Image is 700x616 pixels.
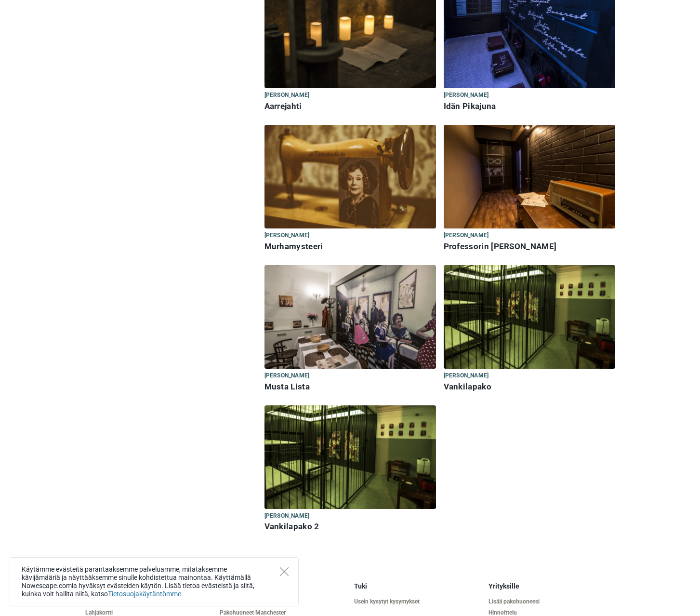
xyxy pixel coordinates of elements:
span: [PERSON_NAME] [264,230,310,241]
div: Käytämme evästeitä parantaaksemme palveluamme, mitataksemme kävijämääriä ja näyttääksemme sinulle... [10,557,299,606]
span: [PERSON_NAME] [444,90,489,101]
h6: Vankilapako 2 [264,522,436,532]
h6: Musta Lista [264,382,436,392]
span: [PERSON_NAME] [264,511,310,522]
h5: Tuki [354,582,481,590]
a: Vankilapako [PERSON_NAME] Vankilapako [444,265,615,394]
a: Musta Lista [PERSON_NAME] Musta Lista [264,265,436,394]
a: Vankilapako 2 [PERSON_NAME] Vankilapako 2 [264,405,436,534]
h6: Murhamysteeri [264,241,436,252]
span: [PERSON_NAME] [264,90,310,101]
h6: Professorin [PERSON_NAME] [444,241,615,252]
a: Lisää pakohuoneesi [489,598,615,605]
h5: Yrityksille [489,582,615,590]
img: Murhamysteeri [264,125,436,228]
h6: Aarrejahti [264,101,436,111]
h6: Vankilapako [444,382,615,392]
img: Vankilapako 2 [264,405,436,509]
a: Professorin Arvoitus [PERSON_NAME] Professorin [PERSON_NAME] [444,125,615,254]
span: [PERSON_NAME] [444,230,489,241]
img: Vankilapako [444,265,615,369]
a: Murhamysteeri [PERSON_NAME] Murhamysteeri [264,125,436,254]
img: Professorin Arvoitus [444,125,615,228]
h6: Idän Pikajuna [444,101,615,111]
span: [PERSON_NAME] [444,371,489,381]
a: Usein kysytyt kysymykset [354,598,481,605]
img: Musta Lista [264,265,436,369]
a: Tietosuojakäytäntömme [108,590,181,598]
button: Close [280,567,289,576]
span: [PERSON_NAME] [264,371,310,381]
